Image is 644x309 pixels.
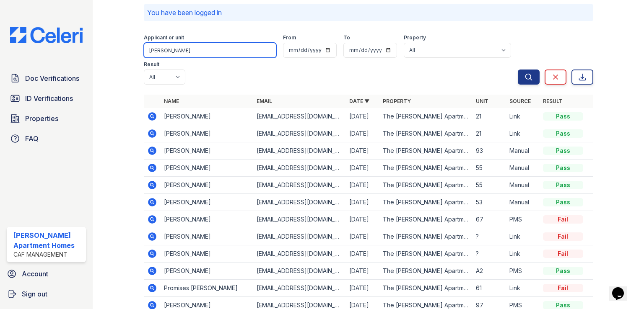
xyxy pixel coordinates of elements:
[543,112,583,121] div: Pass
[7,130,86,147] a: FAQ
[161,280,253,297] td: Promises [PERSON_NAME]
[379,142,472,160] td: The [PERSON_NAME] Apartment Homes
[161,211,253,228] td: [PERSON_NAME]
[253,125,346,142] td: [EMAIL_ADDRESS][DOMAIN_NAME]
[379,125,472,142] td: The [PERSON_NAME] Apartment Homes
[346,211,379,228] td: [DATE]
[25,73,79,83] span: Doc Verifications
[253,280,346,297] td: [EMAIL_ADDRESS][DOMAIN_NAME]
[25,134,39,144] span: FAQ
[25,113,58,124] span: Properties
[506,211,540,228] td: PMS
[543,250,583,258] div: Fail
[253,194,346,211] td: [EMAIL_ADDRESS][DOMAIN_NAME]
[253,211,346,228] td: [EMAIL_ADDRESS][DOMAIN_NAME]
[506,280,540,297] td: Link
[379,245,472,263] td: The [PERSON_NAME] Apartment Homes
[379,194,472,211] td: The [PERSON_NAME] Apartment Homes
[346,160,379,177] td: [DATE]
[543,147,583,155] div: Pass
[161,245,253,263] td: [PERSON_NAME]
[473,160,506,177] td: 55
[543,284,583,292] div: Fail
[379,108,472,125] td: The [PERSON_NAME] Apartment Homes
[506,228,540,245] td: Link
[7,70,86,87] a: Doc Verifications
[506,160,540,177] td: Manual
[346,108,379,125] td: [DATE]
[473,108,506,125] td: 21
[506,142,540,160] td: Manual
[346,177,379,194] td: [DATE]
[257,98,272,104] a: Email
[253,142,346,160] td: [EMAIL_ADDRESS][DOMAIN_NAME]
[543,267,583,275] div: Pass
[543,164,583,172] div: Pass
[506,194,540,211] td: Manual
[147,8,590,18] p: You have been logged in
[346,280,379,297] td: [DATE]
[161,142,253,160] td: [PERSON_NAME]
[346,245,379,263] td: [DATE]
[253,228,346,245] td: [EMAIL_ADDRESS][DOMAIN_NAME]
[473,245,506,263] td: ?
[346,263,379,280] td: [DATE]
[543,232,583,241] div: Fail
[7,110,86,127] a: Properties
[164,98,179,104] a: Name
[379,177,472,194] td: The [PERSON_NAME] Apartment Homes
[473,263,506,280] td: A2
[253,160,346,177] td: [EMAIL_ADDRESS][DOMAIN_NAME]
[543,98,563,104] a: Result
[13,230,83,250] div: [PERSON_NAME] Apartment Homes
[476,98,488,104] a: Unit
[379,211,472,228] td: The [PERSON_NAME] Apartment Homes
[22,269,48,279] span: Account
[473,142,506,160] td: 93
[253,108,346,125] td: [EMAIL_ADDRESS][DOMAIN_NAME]
[283,34,296,41] label: From
[509,98,531,104] a: Source
[543,181,583,189] div: Pass
[144,43,276,58] input: Search by name, email, or unit number
[473,280,506,297] td: 61
[349,98,369,104] a: Date ▼
[506,263,540,280] td: PMS
[253,245,346,263] td: [EMAIL_ADDRESS][DOMAIN_NAME]
[473,125,506,142] td: 21
[144,34,184,41] label: Applicant or unit
[161,160,253,177] td: [PERSON_NAME]
[379,160,472,177] td: The [PERSON_NAME] Apartment Homes
[609,276,636,301] iframe: chat widget
[7,90,86,107] a: ID Verifications
[473,177,506,194] td: 55
[346,142,379,160] td: [DATE]
[3,27,89,43] img: CE_Logo_Blue-a8612792a0a2168367f1c8372b55b34899dd931a85d93a1a3d3e32e68fde9ad4.png
[506,125,540,142] td: Link
[473,194,506,211] td: 53
[144,61,159,68] label: Result
[3,286,89,302] a: Sign out
[379,263,472,280] td: The [PERSON_NAME] Apartment Homes
[383,98,411,104] a: Property
[506,108,540,125] td: Link
[253,263,346,280] td: [EMAIL_ADDRESS][DOMAIN_NAME]
[543,129,583,138] div: Pass
[161,263,253,280] td: [PERSON_NAME]
[22,289,47,299] span: Sign out
[346,228,379,245] td: [DATE]
[543,198,583,206] div: Pass
[161,125,253,142] td: [PERSON_NAME]
[3,265,89,282] a: Account
[161,194,253,211] td: [PERSON_NAME]
[343,34,350,41] label: To
[161,177,253,194] td: [PERSON_NAME]
[506,245,540,263] td: Link
[346,125,379,142] td: [DATE]
[404,34,426,41] label: Property
[253,177,346,194] td: [EMAIL_ADDRESS][DOMAIN_NAME]
[161,228,253,245] td: [PERSON_NAME]
[506,177,540,194] td: Manual
[543,215,583,224] div: Fail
